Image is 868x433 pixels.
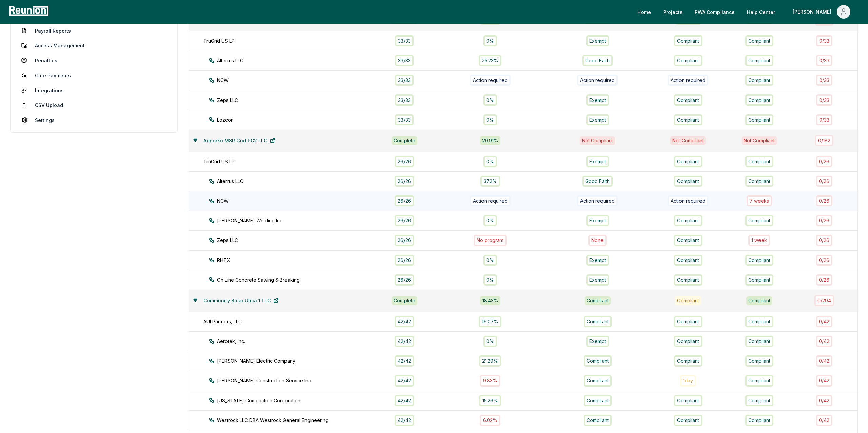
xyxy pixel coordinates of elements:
[395,274,414,286] div: 26 / 26
[816,75,832,86] div: 0 / 33
[814,295,834,306] div: 0 / 294
[16,54,172,67] a: Penalties
[742,5,781,19] a: Help Center
[395,55,414,66] div: 33 / 33
[395,114,414,125] div: 33 / 33
[395,355,414,367] div: 42 / 42
[674,55,702,66] div: Compliant
[395,316,414,327] div: 42 / 42
[787,5,856,19] button: [PERSON_NAME]
[586,94,609,105] div: Exempt
[209,357,387,365] div: [PERSON_NAME] Electric Company
[392,296,417,305] div: Complete
[674,176,702,187] div: Compliant
[746,296,772,305] div: Compliant
[674,395,702,406] div: Compliant
[209,338,387,345] div: Aerotek, Inc.
[470,75,511,86] div: Action required
[392,136,417,145] div: Complete
[395,94,414,105] div: 33 / 33
[745,274,773,286] div: Compliant
[479,355,501,367] div: 21.29%
[745,375,773,386] div: Compliant
[16,98,172,112] a: CSV Upload
[203,37,381,44] div: TruGrid US LP
[209,276,387,283] div: On Line Concrete Sawing & Breaking
[480,415,500,426] div: 6.02%
[16,83,172,97] a: Integrations
[209,257,387,264] div: RHTX
[209,417,387,424] div: Westrock LLC DBA Westrock General Engineering
[584,316,612,327] div: Compliant
[577,75,618,86] div: Action required
[483,94,497,105] div: 0%
[816,114,832,125] div: 0 / 33
[668,195,708,206] div: Action required
[483,114,497,125] div: 0%
[745,176,773,187] div: Compliant
[674,274,702,286] div: Compliant
[16,68,172,82] a: Cure Payments
[479,316,501,327] div: 19.07%
[480,296,500,305] div: 18.43 %
[632,5,656,19] a: Home
[816,176,833,187] div: 0 / 26
[748,235,770,246] div: 1 week
[674,415,702,426] div: Compliant
[203,158,381,165] div: TruGrid US LP
[395,395,414,406] div: 42 / 42
[816,375,833,386] div: 0 / 42
[674,336,702,347] div: Compliant
[586,255,609,266] div: Exempt
[483,35,497,46] div: 0%
[586,274,609,286] div: Exempt
[742,136,777,145] div: Not Compliant
[674,355,702,367] div: Compliant
[745,336,773,347] div: Compliant
[816,336,833,347] div: 0 / 42
[745,156,773,167] div: Compliant
[816,94,832,105] div: 0 / 33
[745,35,773,46] div: Compliant
[209,97,387,104] div: Zeps LLC
[209,237,387,244] div: Zeps LLC
[745,316,773,327] div: Compliant
[584,415,612,426] div: Compliant
[16,39,172,52] a: Access Management
[584,355,612,367] div: Compliant
[483,156,497,167] div: 0%
[483,215,497,226] div: 0%
[674,215,702,226] div: Compliant
[689,5,740,19] a: PWA Compliance
[816,156,833,167] div: 0 / 26
[816,395,833,406] div: 0 / 42
[395,176,414,187] div: 26 / 26
[674,35,702,46] div: Compliant
[674,255,702,266] div: Compliant
[668,75,708,86] div: Action required
[816,235,833,246] div: 0 / 26
[745,355,773,367] div: Compliant
[395,195,414,206] div: 26 / 26
[632,5,861,19] nav: Main
[745,55,773,66] div: Compliant
[395,156,414,167] div: 26 / 26
[584,375,612,386] div: Compliant
[680,375,696,386] div: 1 day
[480,176,500,187] div: 37.2%
[674,235,702,246] div: Compliant
[745,94,773,105] div: Compliant
[209,116,387,123] div: Lozcon
[816,255,833,266] div: 0 / 26
[209,77,387,84] div: NCW
[745,255,773,266] div: Compliant
[815,135,833,146] div: 0 / 182
[395,75,414,86] div: 33 / 33
[209,57,387,64] div: Alterrus LLC
[816,55,832,66] div: 0 / 33
[674,156,702,167] div: Compliant
[479,395,501,406] div: 15.26%
[816,35,832,46] div: 0 / 33
[793,5,834,19] div: [PERSON_NAME]
[674,94,702,105] div: Compliant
